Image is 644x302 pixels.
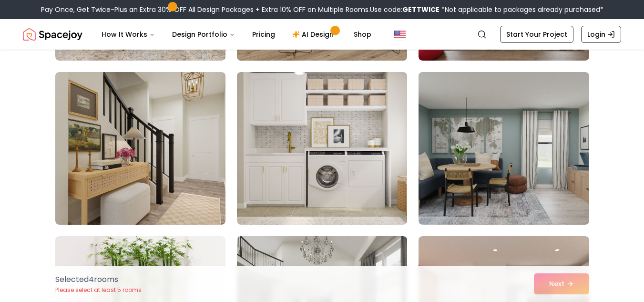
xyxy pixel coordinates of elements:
span: *Not applicable to packages already purchased* [440,5,603,14]
a: Login [581,26,621,43]
a: Pricing [245,25,283,44]
a: Start Your Project [500,26,573,43]
span: Use code: [370,5,440,14]
p: Selected 4 room s [55,274,142,285]
nav: Main [94,25,379,44]
img: United States [394,29,406,40]
button: Design Portfolio [164,25,243,44]
div: Pay Once, Get Twice-Plus an Extra 30% OFF All Design Packages + Extra 10% OFF on Multiple Rooms. [41,5,603,14]
b: GETTWICE [402,5,440,14]
img: Room room-27 [419,72,589,225]
img: Spacejoy Logo [23,25,82,44]
a: Spacejoy [23,25,82,44]
img: Room room-26 [237,72,407,225]
a: AI Design [285,25,344,44]
nav: Global [23,19,621,50]
button: How It Works [94,25,163,44]
a: Shop [346,25,379,44]
img: Room room-25 [55,72,225,225]
p: Please select at least 5 rooms [55,286,142,294]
